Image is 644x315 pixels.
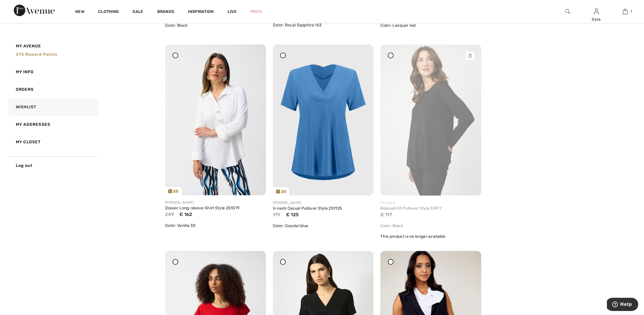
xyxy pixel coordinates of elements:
a: Relaxed Fit Pullover Style 33977 [380,206,442,211]
div: Color: Vanilla 30 [165,223,266,229]
img: joseph-ribkoff-tops-vanilla-30_251079a_2_da17_search.jpg [165,45,266,195]
p: This product is no longer available [380,233,481,239]
span: € 162 [179,212,192,217]
a: Log out [7,156,98,174]
span: 1 [630,9,632,14]
a: My Addresses [7,116,98,133]
img: 1ère Avenue [14,5,55,16]
a: Classic Long-sleeve Shirt Style 251079 [165,206,239,210]
span: € 125 [286,212,299,217]
a: V-neck Casual Pullover Style 251125 [273,206,342,211]
img: joseph-ribkoff-tops-coastal-blue_251125e_1_74e9_search.jpg [273,45,374,196]
img: My Info [594,8,599,15]
a: Clothing [98,9,119,15]
a: Sale [133,9,143,15]
div: Color: Black [380,223,481,229]
span: € 117 [380,212,392,217]
a: Wishlist [7,98,98,116]
div: Compli K [380,200,481,205]
iframe: Opens a widget where you can find more information [607,298,638,312]
span: My Avenue [16,43,41,49]
span: 249 [165,212,174,217]
a: My Info [7,63,98,81]
a: Live [228,9,237,15]
a: 20 [273,45,374,196]
img: search the website [565,8,570,15]
div: Sera [582,16,610,22]
div: [PERSON_NAME] [273,200,374,205]
img: compli-k-tops-black_732933977_4_7168_search.jpg [380,45,481,196]
a: Prom [250,9,262,15]
span: 375 Reward points [16,52,57,57]
a: New [75,9,84,15]
a: My Closet [7,133,98,151]
div: Color: Lacquer red [380,22,481,28]
a: 20 [165,45,266,195]
div: Color: Black [165,22,266,28]
a: Orders [7,81,98,98]
a: Brands [157,9,175,15]
a: Sign In [594,9,599,14]
a: 1 [611,8,639,15]
div: Color: Royal Sapphire 163 [273,22,374,28]
span: 179 [273,212,281,217]
div: Color: Coastal blue [273,223,374,229]
span: Inspiration [188,9,214,15]
div: [PERSON_NAME] [165,200,266,205]
img: My Bag [623,8,628,15]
